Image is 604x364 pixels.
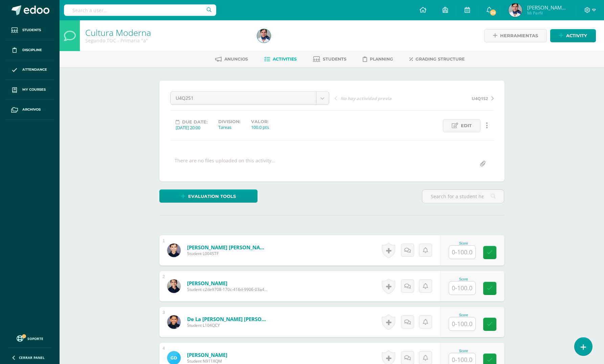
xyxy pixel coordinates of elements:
a: [PERSON_NAME] [187,280,268,287]
a: U4Q1S2 [414,95,494,101]
span: Mi Perfil [527,10,568,16]
a: Archivos [5,100,54,120]
a: [PERSON_NAME] [187,351,227,358]
a: Activities [264,54,297,65]
span: Planning [370,56,393,62]
span: Student L004STF [187,251,268,256]
img: 1792bf0c86e4e08ac94418cc7cb908c7.png [509,3,522,17]
span: Discipline [22,47,42,53]
a: My courses [5,80,54,100]
label: Valor: [251,119,269,124]
input: 0-100.0 [449,317,475,331]
span: Soporte [27,336,43,341]
a: Soporte [8,334,51,343]
a: Planning [363,54,393,65]
a: Students [313,54,346,65]
span: Student L104QCY [187,322,268,328]
span: Attendance [22,67,47,72]
span: 24 [489,9,497,16]
label: Division: [218,119,240,124]
span: No hay actividad previa [340,95,392,101]
img: 52add4e275abe67bcfe05d3f47df16cf.png [167,279,181,293]
span: Anuncios [224,56,248,62]
a: U4Q2S1 [171,92,329,105]
span: Student c2de9708-170c-416d-9906-03a434e94d96 [187,287,268,292]
span: Cerrar panel [19,355,45,360]
input: Search a user… [64,4,216,16]
input: 0-100.0 [449,281,475,295]
span: Evaluation tools [188,190,236,203]
span: Students [323,56,346,62]
a: Herramientas [484,29,547,42]
span: Herramientas [500,29,538,42]
span: Due date: [182,119,207,124]
span: U4Q1S2 [472,95,488,101]
a: Anuncios [215,54,248,65]
a: [PERSON_NAME] [PERSON_NAME] [187,244,268,251]
a: Attendance [5,60,54,80]
span: Archivos [22,107,41,112]
div: Tareas [218,124,240,130]
a: De la [PERSON_NAME] [PERSON_NAME] [187,316,268,322]
div: Score [449,349,478,353]
div: [DATE] 20:00 [176,124,207,131]
div: Segundo TOC - Primaria 'a' [85,37,249,44]
img: 1bd97c6ebe84f7afad30334cf693b6dc.png [167,315,181,329]
a: Cultura Moderna [85,27,151,38]
div: Score [449,313,478,317]
h1: Cultura Moderna [85,28,249,37]
div: Score [449,242,478,245]
img: f31876f03edbe0e02963a189f58a2a6f.png [167,244,181,257]
span: Activities [273,56,297,62]
span: Student N911XQM [187,358,227,364]
input: 0-100.0 [449,246,475,259]
span: Students [22,27,41,33]
a: Grading structure [409,54,465,65]
span: U4Q2S1 [176,92,311,105]
a: Evaluation tools [159,189,258,203]
div: 100.0 pts [251,124,269,130]
span: My courses [22,87,46,92]
span: [PERSON_NAME] [PERSON_NAME] [527,4,568,11]
div: Score [449,277,478,281]
span: Activity [566,29,587,42]
input: Search for a student here… [422,190,504,203]
a: Activity [550,29,596,42]
img: 1792bf0c86e4e08ac94418cc7cb908c7.png [257,29,271,43]
span: Grading structure [416,56,465,62]
div: There are no files uploaded on this activity… [175,157,275,170]
span: Edit [461,119,472,132]
a: Discipline [5,40,54,60]
a: Students [5,20,54,40]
